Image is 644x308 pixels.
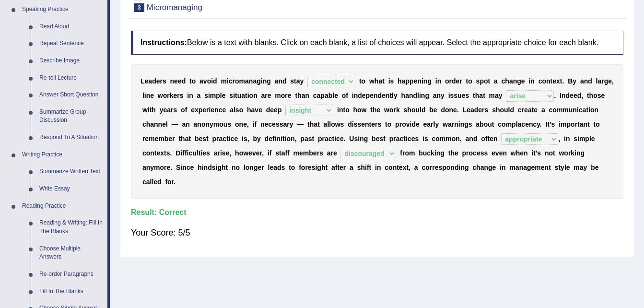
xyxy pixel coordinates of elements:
[294,77,296,85] b: t
[437,77,442,85] b: n
[517,77,521,85] b: g
[230,106,234,114] b: a
[253,92,258,99] b: n
[407,106,411,114] b: h
[362,92,366,99] b: e
[278,106,282,114] b: p
[562,92,566,99] b: n
[604,77,609,85] b: g
[550,77,553,85] b: t
[345,106,350,114] b: o
[235,92,237,99] b: t
[466,92,469,99] b: s
[453,106,457,114] b: e
[437,92,441,99] b: n
[394,92,398,99] b: y
[189,92,193,99] b: n
[302,92,305,99] b: a
[150,92,154,99] b: e
[401,92,406,99] b: h
[411,106,416,114] b: o
[211,77,213,85] b: i
[362,106,367,114] b: w
[234,106,235,114] b: l
[612,77,614,85] b: ,
[160,77,163,85] b: r
[220,92,222,99] b: l
[181,106,185,114] b: o
[429,106,433,114] b: b
[237,92,242,99] b: u
[562,106,568,114] b: m
[479,92,483,99] b: a
[588,77,592,85] b: d
[202,106,206,114] b: e
[144,92,146,99] b: i
[148,106,150,114] b: i
[167,92,169,99] b: r
[141,38,187,47] b: Instructions:
[239,77,245,85] b: m
[171,106,173,114] b: r
[427,77,432,85] b: g
[251,106,255,114] b: a
[174,106,177,114] b: s
[362,77,366,85] b: o
[191,106,195,114] b: e
[163,106,167,114] b: e
[566,92,570,99] b: d
[35,35,107,52] a: Repeat Sentence
[241,92,245,99] b: a
[170,77,175,85] b: n
[163,92,167,99] b: o
[494,77,498,85] b: a
[342,92,346,99] b: o
[405,92,409,99] b: a
[574,92,577,99] b: e
[270,106,274,114] b: e
[584,77,588,85] b: n
[556,77,560,85] b: x
[35,70,107,87] a: Re-tell Lecture
[597,77,601,85] b: a
[288,92,292,99] b: e
[35,86,107,104] a: Answer Short Question
[587,92,589,99] b: t
[131,31,623,55] h4: Below is a text with blanks. Click on each blank, a list of choices will appear. Select the appro...
[35,283,107,300] a: Fill In The Blanks
[203,77,207,85] b: v
[145,77,149,85] b: e
[573,77,576,85] b: y
[295,92,297,99] b: t
[370,106,373,114] b: t
[235,77,239,85] b: o
[542,77,546,85] b: o
[35,18,107,36] a: Read Aloud
[199,77,203,85] b: a
[221,77,226,85] b: m
[454,92,457,99] b: s
[495,92,499,99] b: a
[398,77,402,85] b: h
[435,77,437,85] b: i
[317,92,321,99] b: a
[534,106,538,114] b: e
[222,92,226,99] b: e
[505,77,509,85] b: h
[392,92,394,99] b: l
[300,77,304,85] b: y
[207,77,211,85] b: o
[343,106,345,114] b: t
[18,1,107,18] a: Speaking Practice
[463,106,467,114] b: L
[601,77,604,85] b: r
[480,77,484,85] b: p
[346,92,348,99] b: f
[433,92,437,99] b: a
[489,92,495,99] b: m
[581,92,583,99] b: ,
[421,92,425,99] b: n
[357,106,362,114] b: o
[557,106,562,114] b: m
[370,92,374,99] b: e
